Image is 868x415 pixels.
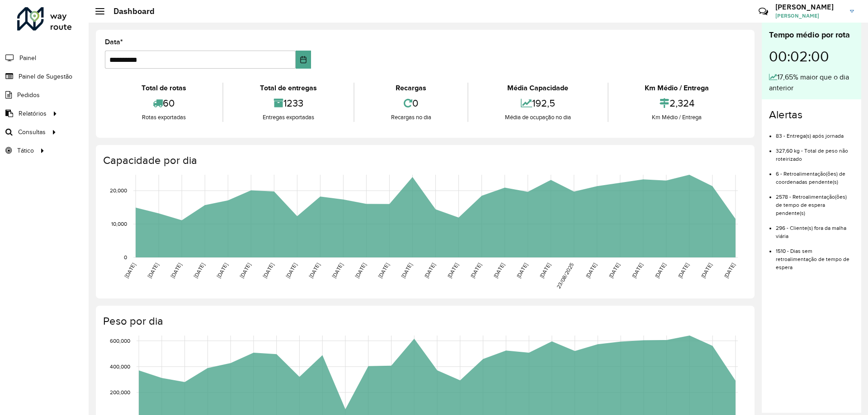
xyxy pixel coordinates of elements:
[170,262,183,279] text: [DATE]
[357,113,465,122] div: Recargas no dia
[262,262,275,279] text: [DATE]
[611,113,743,122] div: Km Médio / Entrega
[469,262,482,279] text: [DATE]
[723,262,736,279] text: [DATE]
[110,187,127,193] text: 20,000
[103,154,745,167] h4: Capacidade por dia
[654,262,667,279] text: [DATE]
[103,315,745,328] h4: Peso por dia
[17,146,34,155] span: Tático
[111,221,127,227] text: 10,000
[296,51,311,69] button: Choose Date
[123,262,137,279] text: [DATE]
[110,389,130,395] text: 200,000
[700,262,713,279] text: [DATE]
[775,3,843,11] h3: [PERSON_NAME]
[110,364,130,369] text: 400,000
[19,53,36,63] span: Painel
[585,262,598,279] text: [DATE]
[769,29,854,41] div: Tempo médio por rota
[769,41,854,72] div: 00:02:00
[515,262,528,279] text: [DATE]
[105,37,123,47] label: Data
[308,262,321,279] text: [DATE]
[776,186,854,217] li: 2578 - Retroalimentação(ões) de tempo de espera pendente(s)
[19,72,72,81] span: Painel de Sugestão
[471,93,605,113] div: 192,5
[226,113,351,122] div: Entregas exportadas
[754,2,773,21] a: Contato Rápido
[226,93,351,113] div: 1233
[18,127,46,137] span: Consultas
[471,83,605,93] div: Média Capacidade
[769,108,854,121] h4: Alertas
[107,83,220,93] div: Total de rotas
[769,72,854,93] div: 17,65% maior que o dia anterior
[776,240,854,271] li: 1510 - Dias sem retroalimentação de tempo de espera
[285,262,298,279] text: [DATE]
[611,83,743,93] div: Km Médio / Entrega
[608,262,621,279] text: [DATE]
[555,262,575,290] text: 23/08/2025
[17,90,40,100] span: Pedidos
[354,262,367,279] text: [DATE]
[611,93,743,113] div: 2,324
[107,93,220,113] div: 60
[776,125,854,140] li: 83 - Entrega(s) após jornada
[631,262,644,279] text: [DATE]
[107,113,220,122] div: Rotas exportadas
[400,262,413,279] text: [DATE]
[331,262,344,279] text: [DATE]
[538,262,552,279] text: [DATE]
[19,109,47,118] span: Relatórios
[776,217,854,240] li: 296 - Cliente(s) fora da malha viária
[193,262,206,279] text: [DATE]
[776,163,854,186] li: 6 - Retroalimentação(ões) de coordenadas pendente(s)
[377,262,390,279] text: [DATE]
[104,6,155,16] h2: Dashboard
[446,262,459,279] text: [DATE]
[357,93,465,113] div: 0
[677,262,690,279] text: [DATE]
[471,113,605,122] div: Média de ocupação no dia
[775,12,843,20] span: [PERSON_NAME]
[492,262,505,279] text: [DATE]
[423,262,436,279] text: [DATE]
[110,338,130,344] text: 600,000
[357,83,465,93] div: Recargas
[239,262,252,279] text: [DATE]
[216,262,229,279] text: [DATE]
[776,140,854,163] li: 327,60 kg - Total de peso não roteirizado
[146,262,160,279] text: [DATE]
[226,83,351,93] div: Total de entregas
[124,254,127,260] text: 0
